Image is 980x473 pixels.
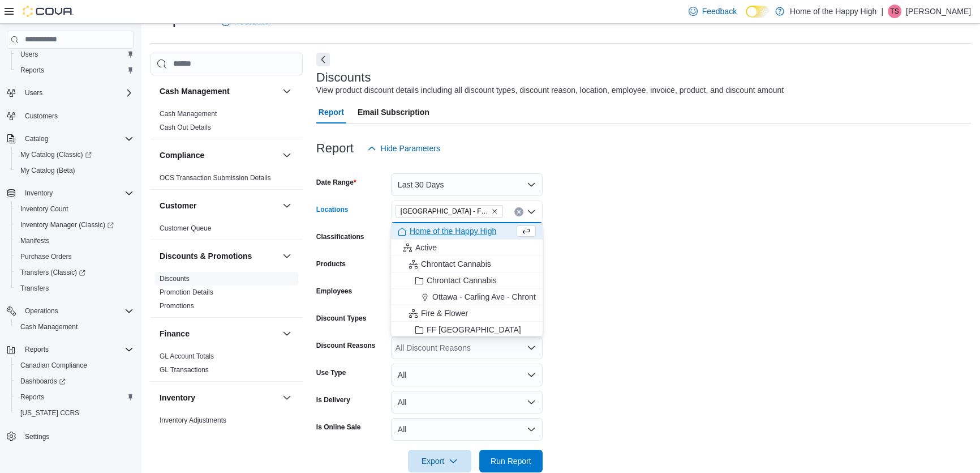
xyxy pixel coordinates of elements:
button: [US_STATE] CCRS [11,405,138,421]
h3: Report [316,142,354,155]
span: Discounts [160,274,190,283]
span: Chrontact Cannabis [421,258,491,270]
div: Cash Management [151,107,303,139]
a: Transfers (Classic) [16,266,90,279]
span: Inventory Manager (Classic) [20,220,114,229]
button: Operations [2,303,138,319]
span: Washington CCRS [16,406,134,420]
span: Cash Management [20,322,78,331]
a: Cash Management [16,320,82,334]
span: Active [415,242,437,253]
a: Cash Management [160,110,217,118]
a: Customer Queue [160,224,211,232]
span: Transfers [20,284,49,293]
button: Cash Management [11,319,138,335]
button: Clear input [514,207,523,216]
a: Reports [16,63,49,77]
span: Email Subscription [358,101,429,123]
div: Discounts & Promotions [151,272,303,317]
a: GL Account Totals [160,352,214,360]
a: Canadian Compliance [16,359,92,372]
button: Cash Management [280,84,294,98]
button: Customer [160,200,278,211]
span: Canadian Compliance [20,361,87,370]
h3: Cash Management [160,86,230,97]
button: Active [391,240,543,256]
div: Finance [151,350,303,381]
h3: Discounts & Promotions [160,250,252,262]
span: Purchase Orders [20,252,72,261]
span: Manifests [20,236,49,245]
label: Discount Reasons [316,341,376,350]
button: Inventory [160,392,278,403]
button: My Catalog (Beta) [11,163,138,178]
a: GL Transactions [160,366,209,374]
button: Close list of options [527,207,536,216]
span: Promotions [160,301,194,310]
a: Inventory Adjustments [160,416,226,424]
p: | [881,5,883,18]
span: Customers [25,112,58,121]
span: My Catalog (Beta) [16,164,134,177]
div: Travis Smith [888,5,901,18]
span: TS [890,5,899,18]
a: Transfers [16,282,53,295]
h3: Inventory [160,392,195,403]
span: Hide Parameters [381,143,440,154]
button: Compliance [280,148,294,162]
span: Transfers [16,282,134,295]
button: Reports [20,343,53,356]
span: Users [20,86,134,100]
span: Reports [20,393,44,402]
span: Manifests [16,234,134,248]
label: Classifications [316,232,364,241]
label: Discount Types [316,314,366,323]
p: [PERSON_NAME] [906,5,971,18]
button: Users [20,86,47,100]
h3: Compliance [160,150,204,161]
span: Report [319,101,344,123]
button: Next [316,53,330,66]
div: Compliance [151,171,303,189]
span: Strathmore - Pine Centre - Fire & Flower [396,205,503,218]
button: Open list of options [527,343,536,352]
label: Employees [316,287,352,296]
button: Chrontact Cannabis [391,256,543,272]
button: Settings [2,428,138,444]
span: Export [415,450,465,472]
button: Export [408,450,471,472]
span: Reports [20,66,44,75]
span: Operations [20,304,134,318]
span: Reports [16,63,134,77]
label: Use Type [316,368,346,377]
button: Finance [280,327,294,340]
span: FF [GEOGRAPHIC_DATA] [427,324,521,335]
a: Promotions [160,302,194,310]
a: Dashboards [16,374,70,388]
span: Feedback [702,6,737,17]
button: Inventory [280,391,294,404]
span: Customer Queue [160,224,211,233]
a: Reports [16,390,49,404]
a: Cash Out Details [160,123,211,131]
a: Promotion Details [160,288,213,296]
span: Operations [25,306,58,316]
button: All [391,418,543,441]
button: Reports [11,389,138,405]
a: My Catalog (Classic) [11,147,138,163]
button: Purchase Orders [11,249,138,265]
a: My Catalog (Classic) [16,148,96,161]
img: Cova [23,6,74,17]
span: Transfers (Classic) [20,268,85,277]
button: Chrontact Cannabis [391,272,543,289]
button: Remove Strathmore - Pine Centre - Fire & Flower from selection in this group [491,208,498,215]
button: Finance [160,328,278,339]
button: Inventory [2,185,138,201]
span: Run Report [491,455,531,467]
span: Users [20,50,38,59]
a: Dashboards [11,373,138,389]
span: My Catalog (Classic) [20,150,92,159]
button: Manifests [11,233,138,249]
span: Settings [25,432,49,441]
